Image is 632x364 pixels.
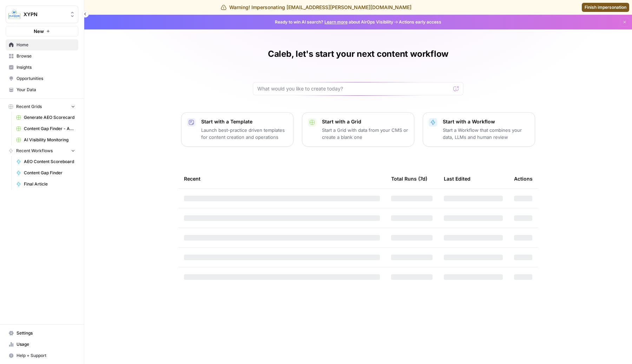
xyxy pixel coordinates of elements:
p: Start with a Workflow [443,118,529,125]
button: Start with a WorkflowStart a Workflow that combines your data, LLMs and human review [423,112,535,147]
button: Help + Support [6,350,78,361]
p: Start with a Grid [322,118,408,125]
a: Learn more [324,19,348,25]
a: AI Visibility Monitoring [13,134,78,146]
a: Final Article [13,178,78,190]
a: Content Gap Finder - Articles We Haven't Covered [13,123,78,134]
h1: Caleb, let's start your next content workflow [268,48,448,60]
div: Total Runs (7d) [391,169,427,188]
span: Actions early access [399,19,441,25]
span: Settings [17,330,75,336]
a: Content Gap Finder [13,167,78,178]
a: Browse [6,50,78,62]
span: Final Article [24,181,75,187]
button: Workspace: XYPN [6,6,78,23]
a: Home [6,39,78,50]
button: Recent Workflows [6,146,78,156]
span: XYPN [24,11,66,18]
div: Warning! Impersonating [EMAIL_ADDRESS][PERSON_NAME][DOMAIN_NAME] [221,4,412,11]
span: Finish impersonation [585,4,626,11]
div: Actions [514,169,533,188]
span: Recent Workflows [16,148,53,154]
span: Content Gap Finder [24,170,75,176]
span: Recent Grids [16,103,42,110]
span: Content Gap Finder - Articles We Haven't Covered [24,126,75,132]
a: Generate AEO Scorecard [13,112,78,123]
a: Your Data [6,84,78,95]
a: Finish impersonation [582,3,629,12]
span: Home [17,42,75,48]
span: Ready to win AI search? about AirOps Visibility [275,19,393,25]
button: Recent Grids [6,101,78,112]
a: Usage [6,339,78,350]
span: AEO Content Scoreboard [24,159,75,165]
button: Start with a GridStart a Grid with data from your CMS or create a blank one [302,112,414,147]
span: Insights [17,64,75,70]
p: Start a Workflow that combines your data, LLMs and human review [443,127,529,141]
span: AI Visibility Monitoring [24,137,75,143]
div: Recent [184,169,380,188]
span: Browse [17,53,75,59]
a: Insights [6,62,78,73]
a: AEO Content Scoreboard [13,156,78,167]
p: Start with a Template [201,118,288,125]
input: What would you like to create today? [257,85,450,92]
span: Opportunities [17,75,75,82]
div: Last Edited [444,169,470,188]
p: Start a Grid with data from your CMS or create a blank one [322,127,408,141]
span: Usage [17,341,75,348]
span: Help + Support [17,352,75,359]
span: Your Data [17,87,75,93]
p: Launch best-practice driven templates for content creation and operations [201,127,288,141]
span: New [34,28,44,35]
span: Generate AEO Scorecard [24,114,75,121]
a: Settings [6,328,78,339]
button: Start with a TemplateLaunch best-practice driven templates for content creation and operations [181,112,294,147]
button: New [6,26,78,36]
img: XYPN Logo [8,8,21,21]
a: Opportunities [6,73,78,84]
